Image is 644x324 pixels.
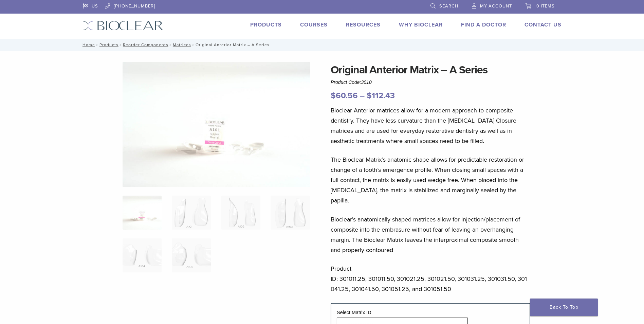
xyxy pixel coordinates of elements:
[480,3,512,9] span: My Account
[123,238,162,272] img: Original Anterior Matrix - A Series - Image 5
[78,39,567,51] nav: Original Anterior Matrix – A Series
[337,310,371,315] label: Select Matrix ID
[331,264,530,294] p: Product ID: 301011.25, 301011.50, 301021.25, 301021.50, 301031.25, 301031.50, 301041.25, 301041.5...
[300,21,328,28] a: Courses
[360,91,365,101] span: –
[172,238,211,272] img: Original Anterior Matrix - A Series - Image 6
[331,214,530,255] p: Bioclear’s anatomically shaped matrices allow for injection/placement of composite into the embra...
[331,91,358,101] bdi: 60.56
[250,21,282,28] a: Products
[168,43,173,47] span: /
[461,21,506,28] a: Find A Doctor
[99,42,118,47] a: Products
[331,91,336,101] span: $
[525,21,562,28] a: Contact Us
[83,21,163,31] img: Bioclear
[331,155,530,205] p: The Bioclear Matrix’s anatomic shape allows for predictable restoration or change of a tooth’s em...
[118,43,123,47] span: /
[399,21,443,28] a: Why Bioclear
[80,42,95,47] a: Home
[172,196,211,230] img: Original Anterior Matrix - A Series - Image 2
[346,21,381,28] a: Resources
[191,43,196,47] span: /
[271,196,310,230] img: Original Anterior Matrix - A Series - Image 4
[331,79,372,85] span: Product Code:
[530,299,598,316] a: Back To Top
[331,62,530,78] h1: Original Anterior Matrix – A Series
[123,42,168,47] a: Reorder Components
[536,3,555,9] span: 0 items
[95,43,99,47] span: /
[439,3,458,9] span: Search
[123,62,310,187] img: Anterior Original A Series Matrices
[331,105,530,146] p: Bioclear Anterior matrices allow for a modern approach to composite dentistry. They have less cur...
[221,196,260,230] img: Original Anterior Matrix - A Series - Image 3
[367,91,395,101] bdi: 112.43
[123,196,162,230] img: Anterior-Original-A-Series-Matrices-324x324.jpg
[367,91,372,101] span: $
[361,79,372,85] span: 3010
[173,42,191,47] a: Matrices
